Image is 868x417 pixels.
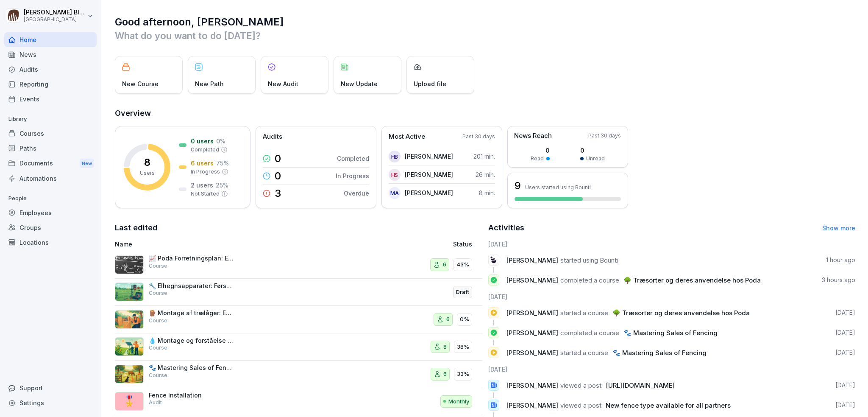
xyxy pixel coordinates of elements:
[822,276,855,284] p: 3 hours ago
[275,171,281,181] p: 0
[506,401,558,409] span: [PERSON_NAME]
[405,152,453,161] p: [PERSON_NAME]
[479,188,495,197] p: 8 min.
[115,255,144,274] img: wy6jvvzx1dplnljbx559lfsf.png
[4,395,97,410] a: Settings
[389,151,401,162] div: HB
[588,132,621,140] p: Past 30 days
[623,276,761,284] span: 🌳 Træsorter og deres anvendelse hos Poda
[216,137,225,146] p: 0 %
[4,156,97,171] div: Documents
[822,224,855,232] a: Show more
[4,205,97,220] a: Employees
[115,333,482,361] a: 💧 Montage og forståelse af soldrevet markpumpeCourse838%
[122,79,159,88] p: New Course
[443,343,447,351] p: 8
[191,181,213,190] p: 2 users
[191,159,214,168] p: 6 users
[456,260,469,269] p: 43%
[115,222,482,234] h2: Last edited
[473,152,495,161] p: 201 min.
[506,349,558,357] span: [PERSON_NAME]
[123,394,136,409] p: 🎖️
[341,79,378,88] p: New Update
[4,92,97,106] a: Events
[336,171,369,180] p: In Progress
[4,126,97,141] a: Courses
[612,309,750,317] span: 🌳 Træsorter og deres anvendelse hos Poda
[560,349,608,357] span: started a course
[4,235,97,250] a: Locations
[560,381,601,389] span: viewed a post
[195,79,224,88] p: New Path
[506,329,558,337] span: [PERSON_NAME]
[115,310,144,329] img: iitrrchdpqggmo7zvf685sph.png
[623,329,718,337] span: 🐾 Mastering Sales of Fencing
[115,107,855,119] h2: Overview
[149,255,234,262] p: 📈 Poda Forretningsplan: Effektiv Planlægning og Strategi med audiofil
[4,192,97,205] p: People
[531,155,544,162] p: Read
[488,365,856,374] h6: [DATE]
[506,256,558,264] span: [PERSON_NAME]
[115,15,855,29] h1: Good afternoon, [PERSON_NAME]
[606,401,731,409] span: New fence type available for all partners
[4,381,97,395] div: Support
[506,276,558,284] span: [PERSON_NAME]
[149,337,234,344] p: 💧 Montage og forståelse af soldrevet markpumpe
[149,317,167,325] p: Course
[4,62,97,77] a: Audits
[4,47,97,62] a: News
[149,289,167,297] p: Course
[560,309,608,317] span: started a course
[443,370,447,378] p: 6
[457,370,469,378] p: 33%
[488,292,856,301] h6: [DATE]
[560,401,601,409] span: viewed a post
[453,240,472,249] p: Status
[140,169,155,177] p: Users
[24,9,86,16] p: [PERSON_NAME] Blaak
[149,372,167,379] p: Course
[263,132,282,142] p: Audits
[414,79,446,88] p: Upload file
[506,381,558,389] span: [PERSON_NAME]
[4,112,97,126] p: Library
[115,388,482,416] a: 🎖️Fence InstallationAuditMonthly
[389,169,401,181] div: HS
[462,133,495,140] p: Past 30 days
[443,260,446,269] p: 6
[476,170,495,179] p: 26 min.
[488,240,856,249] h6: [DATE]
[4,141,97,156] a: Paths
[826,256,855,264] p: 1 hour ago
[531,146,550,155] p: 0
[216,181,228,190] p: 25 %
[446,315,450,324] p: 6
[612,349,707,357] span: 🐾 Mastering Sales of Fencing
[24,17,86,22] p: [GEOGRAPHIC_DATA]
[560,256,618,264] span: started using Bounti
[149,262,167,270] p: Course
[4,32,97,47] a: Home
[115,29,855,42] p: What do you want to do [DATE]?
[115,306,482,333] a: 🪵 Montage af trælåger: En trin-for-trin guideCourse60%
[488,222,524,234] h2: Activities
[4,171,97,186] div: Automations
[115,365,144,383] img: kxi8va3mi4rps8i66op2yw5d.png
[149,392,234,399] p: Fence Installation
[149,364,234,372] p: 🐾 Mastering Sales of Fencing
[115,337,144,356] img: akw15qmbc8lz96rhhyr6ygo8.png
[514,131,552,141] p: News Reach
[389,132,425,142] p: Most Active
[149,344,167,352] p: Course
[275,154,281,164] p: 0
[835,401,855,409] p: [DATE]
[456,288,469,297] p: Draft
[275,188,281,199] p: 3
